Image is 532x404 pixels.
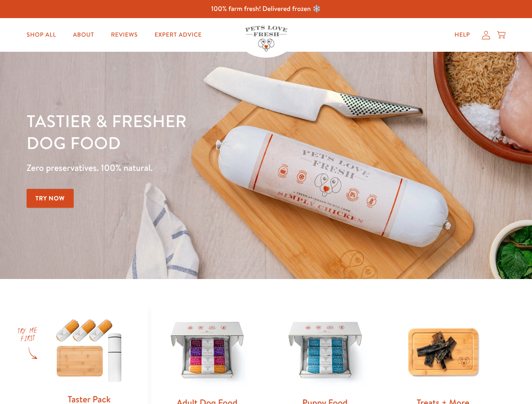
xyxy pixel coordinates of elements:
p: Zero preservatives. 100% natural. [27,160,346,175]
a: Shop All [20,27,63,43]
a: Reviews [104,27,144,43]
a: About [66,27,101,43]
a: Try Now [27,189,74,208]
a: Help [448,27,477,43]
a: Expert Advice [148,27,209,43]
img: Pets Love Fresh [245,26,287,51]
h1: Tastier & fresher dog food [27,110,346,154]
